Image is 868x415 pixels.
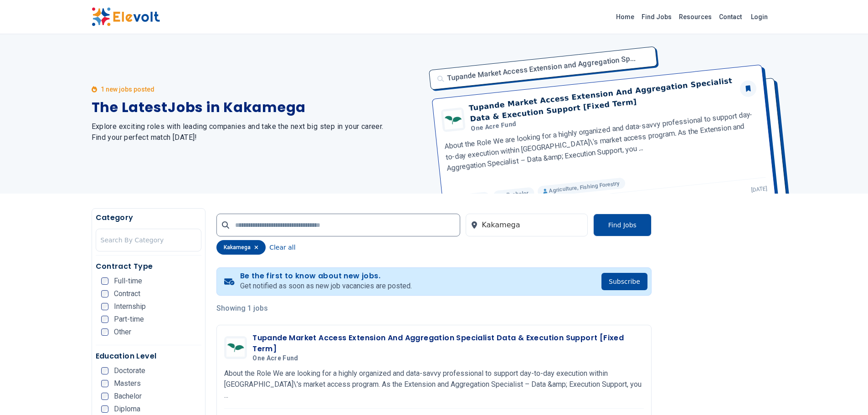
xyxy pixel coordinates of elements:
img: Elevolt [92,7,160,26]
h5: Education Level [96,351,202,362]
h2: Explore exciting roles with leading companies and take the next big step in your career. Find you... [92,121,423,143]
h5: Category [96,212,202,223]
span: Part-time [114,316,144,323]
input: Contract [101,290,108,297]
input: Diploma [101,405,108,413]
h1: The Latest Jobs in Kakamega [92,99,423,116]
p: About the Role We are looking for a highly organized and data-savvy professional to support day-t... [224,368,644,401]
input: Full-time [101,277,108,285]
a: Find Jobs [638,10,675,24]
input: Doctorate [101,367,108,374]
a: Contact [715,10,745,24]
div: kakamega [216,240,266,255]
img: One Acre Fund [226,338,245,357]
span: Bachelor [114,393,142,400]
input: Part-time [101,316,108,323]
span: Masters [114,380,141,387]
span: Contract [114,290,140,297]
input: Bachelor [101,393,108,400]
input: Other [101,328,108,336]
a: Resources [675,10,715,24]
button: Subscribe [601,273,647,290]
button: Find Jobs [593,214,652,236]
h4: Be the first to know about new jobs. [240,272,412,281]
a: Home [612,10,638,24]
span: Doctorate [114,367,145,374]
h3: Tupande Market Access Extension And Aggregation Specialist Data & Execution Support [Fixed Term] [252,333,644,354]
button: Clear all [269,240,295,255]
input: Masters [101,380,108,387]
span: Diploma [114,405,140,413]
span: Full-time [114,277,142,285]
p: Showing 1 jobs [216,303,652,314]
span: One Acre Fund [252,354,298,363]
span: Other [114,328,131,336]
input: Internship [101,303,108,310]
a: Login [745,8,773,26]
span: Internship [114,303,146,310]
p: Get notified as soon as new job vacancies are posted. [240,281,412,292]
h5: Contract Type [96,261,202,272]
p: 1 new jobs posted [101,85,154,94]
